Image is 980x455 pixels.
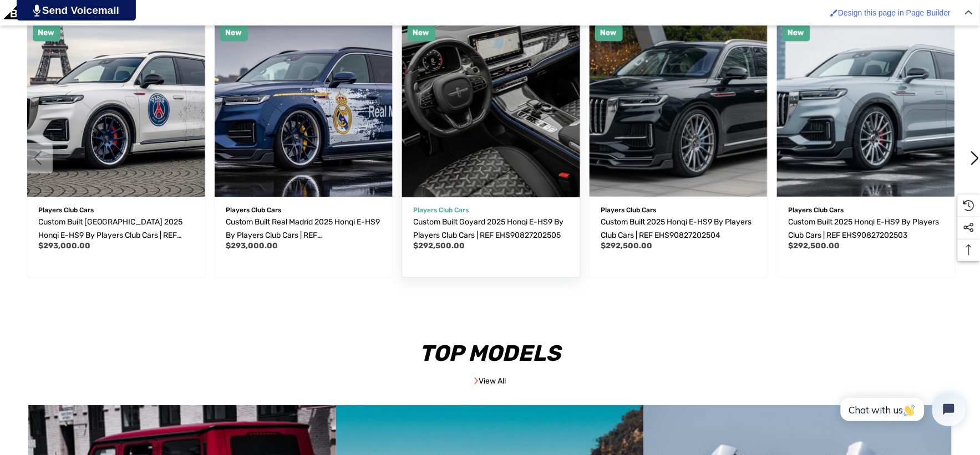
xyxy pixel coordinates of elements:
[965,10,973,15] img: Close Admin Bar
[789,216,943,242] a: Custom Built 2025 Honqi E-HS9 by Players Club Cars | REF EHS90827202503,$292,500.00
[963,200,974,211] svg: Recently Viewed
[215,19,393,197] a: Custom Built Real Madrid 2025 Honqi E-HS9 by Players Club Cars | REF EHS90827202506,$293,000.00
[27,19,205,197] img: Custom Built Paris Saint-Germain 2025 Honqi E-HS9 by Players Club Cars | REF EHS90827202507
[27,19,205,197] a: Custom Built Paris Saint-Germain 2025 Honqi E-HS9 by Players Club Cars | REF EHS90827202507,$293,...
[777,19,955,197] a: Custom Built 2025 Honqi E-HS9 by Players Club Cars | REF EHS90827202503,$292,500.00
[414,217,564,240] span: Custom Built Goyard 2025 Honqi E-HS9 by Players Club Cars | REF EHS90827202505
[38,28,55,37] span: New
[789,217,940,240] span: Custom Built 2025 Honqi E-HS9 by Players Club Cars | REF EHS90827202503
[601,203,756,217] p: Players Club Cars
[414,203,568,217] p: Players Club Cars
[215,19,393,197] img: For Sale: Custom Built Real Madrid 2025 Honqi E-HS9 by Players Club Cars | REF EHS90827202506
[601,28,617,37] span: New
[838,8,951,17] span: Design this page in Page Builder
[226,203,381,217] p: Players Club Cars
[39,241,91,250] span: $293,000.00
[777,19,955,197] img: Custom Built 2025 Honqi E-HS9 by Players Club Cars | REF EHS90827202503
[958,244,980,255] svg: Top
[39,203,194,217] p: Players Club Cars
[402,19,580,197] a: Custom Built Goyard 2025 Honqi E-HS9 by Players Club Cars | REF EHS90827202505,$292,500.00
[601,216,756,242] a: Custom Built 2025 Honqi E-HS9 by Players Club Cars | REF EHS90827202504,$292,500.00
[789,203,943,217] p: Players Club Cars
[39,216,194,242] a: Custom Built Paris Saint-Germain 2025 Honqi E-HS9 by Players Club Cars | REF EHS90827202507,$293,...
[825,3,956,23] a: Enabled brush for page builder edit. Design this page in Page Builder
[601,217,752,240] span: Custom Built 2025 Honqi E-HS9 by Players Club Cars | REF EHS90827202504
[33,4,40,17] img: PjwhLS0gR2VuZXJhdG9yOiBHcmF2aXQuaW8gLS0+PHN2ZyB4bWxucz0iaHR0cDovL3d3dy53My5vcmcvMjAwMC9zdmciIHhtb...
[39,217,183,253] span: Custom Built [GEOGRAPHIC_DATA] 2025 Honqi E-HS9 by Players Club Cars | REF EHS90827202507
[393,10,588,206] img: Custom Built Goyard 2025 Honqi E-HS9 by Players Club Cars | REF EHS90827202505
[830,9,838,17] img: Enabled brush for page builder edit.
[963,222,974,233] svg: Social Media
[829,384,975,436] iframe: Tidio Chat
[414,241,465,250] span: $292,500.00
[226,216,381,242] a: Custom Built Real Madrid 2025 Honqi E-HS9 by Players Club Cars | REF EHS90827202506,$293,000.00
[22,142,53,173] button: Go to slide 3 of 3
[414,216,568,242] a: Custom Built Goyard 2025 Honqi E-HS9 by Players Club Cars | REF EHS90827202505,$292,500.00
[226,241,278,250] span: $293,000.00
[226,28,242,37] span: New
[789,241,840,250] span: $292,500.00
[590,19,768,197] img: Custom Built 2025 Honqi E-HS9 by Players Club Cars | REF EHS90827202504
[601,241,653,250] span: $292,500.00
[419,340,561,366] span: TOP MODELS
[474,377,479,385] img: Image Banner
[788,28,805,37] span: New
[474,376,506,386] a: View All
[590,19,768,197] a: Custom Built 2025 Honqi E-HS9 by Players Club Cars | REF EHS90827202504,$292,500.00
[413,28,430,37] span: New
[226,217,380,253] span: Custom Built Real Madrid 2025 Honqi E-HS9 by Players Club Cars | REF EHS90827202506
